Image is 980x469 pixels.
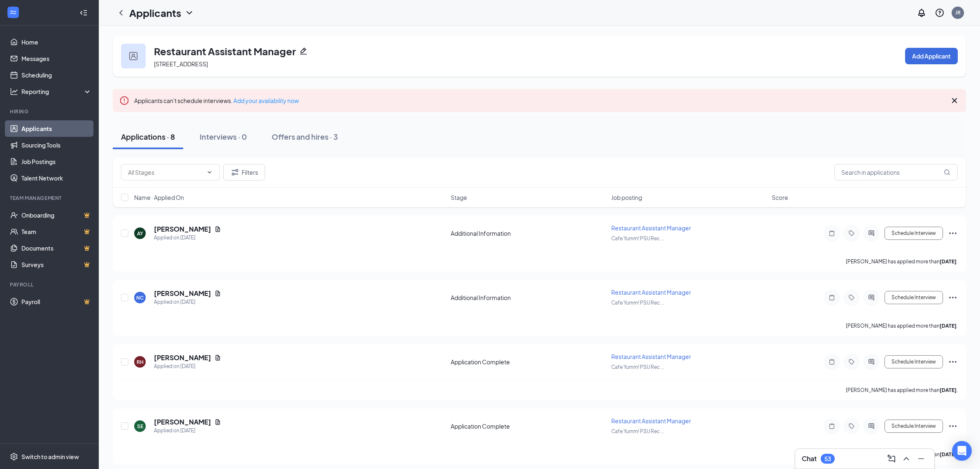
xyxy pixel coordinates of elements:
button: Schedule Interview [885,420,943,433]
div: Team Management [10,195,90,202]
div: Switch to admin view [21,453,79,461]
b: [DATE] [940,323,957,329]
input: All Stages [128,168,203,177]
a: Scheduling [21,67,92,83]
h1: Applicants [129,6,181,20]
h5: [PERSON_NAME] [154,289,211,298]
span: Cafe Yumm! PSU Rec ... [611,235,664,242]
svg: ChevronDown [206,169,213,176]
h3: Restaurant Assistant Manager [154,44,296,58]
button: ComposeMessage [885,452,898,465]
span: Restaurant Assistant Manager [611,417,691,424]
svg: Note [827,423,837,429]
span: Applicants can't schedule interviews. [134,97,299,104]
div: Application Complete [451,358,606,366]
svg: Document [214,290,221,297]
svg: Ellipses [948,228,958,238]
span: Restaurant Assistant Manager [611,224,691,232]
a: SurveysCrown [21,256,92,273]
a: PayrollCrown [21,293,92,310]
a: Sourcing Tools [21,137,92,153]
div: Application Complete [451,422,606,430]
a: Home [21,34,92,50]
span: Name · Applied On [134,193,184,202]
svg: Ellipses [948,293,958,303]
span: [STREET_ADDRESS] [154,60,208,68]
svg: Minimize [916,454,926,464]
b: [DATE] [940,387,957,393]
div: Applications · 8 [121,131,175,142]
div: 53 [824,455,831,462]
svg: Note [827,230,837,237]
svg: Pencil [299,47,307,55]
svg: Tag [847,423,857,429]
svg: Filter [230,167,240,177]
svg: WorkstreamLogo [9,8,17,16]
svg: Note [827,294,837,301]
svg: Analysis [10,87,18,96]
img: user icon [129,52,137,60]
button: Schedule Interview [885,291,943,304]
div: Applied on [DATE] [154,234,221,242]
svg: ActiveChat [866,423,876,429]
div: Payroll [10,281,90,288]
h5: [PERSON_NAME] [154,225,211,234]
svg: Collapse [79,9,88,17]
svg: QuestionInfo [935,8,945,18]
a: TeamCrown [21,223,92,240]
svg: ActiveChat [866,230,876,237]
svg: Tag [847,230,857,237]
p: [PERSON_NAME] has applied more than . [846,322,958,329]
button: Schedule Interview [885,355,943,368]
div: RH [137,359,144,366]
input: Search in applications [834,164,958,181]
div: Hiring [10,108,90,115]
span: Cafe Yumm! PSU Rec ... [611,428,664,434]
button: ChevronUp [900,452,913,465]
a: Applicants [21,120,92,137]
svg: Document [214,354,221,361]
svg: ActiveChat [866,359,876,365]
div: Additional Information [451,229,606,237]
button: Minimize [915,452,928,465]
span: Job posting [611,193,642,202]
div: AY [137,230,143,237]
div: Additional Information [451,293,606,302]
svg: MagnifyingGlass [944,169,950,176]
svg: ChevronUp [901,454,911,464]
h5: [PERSON_NAME] [154,353,211,362]
div: NC [136,294,144,301]
h3: Chat [802,454,817,463]
svg: Tag [847,359,857,365]
svg: Note [827,359,837,365]
div: Applied on [DATE] [154,362,221,371]
span: Score [772,193,788,202]
span: Cafe Yumm! PSU Rec ... [611,364,664,370]
div: Applied on [DATE] [154,427,221,435]
svg: Settings [10,453,18,461]
svg: Document [214,419,221,425]
a: DocumentsCrown [21,240,92,256]
svg: ComposeMessage [887,454,896,464]
svg: ChevronDown [184,8,194,18]
svg: ChevronLeft [116,8,126,18]
a: Talent Network [21,170,92,186]
svg: Cross [950,96,959,106]
div: Offers and hires · 3 [272,131,338,142]
div: JR [955,9,961,16]
h5: [PERSON_NAME] [154,417,211,427]
div: SE [137,423,143,430]
svg: Document [214,226,221,232]
a: Add your availability now [233,97,299,104]
p: [PERSON_NAME] has applied more than . [846,387,958,394]
svg: Tag [847,294,857,301]
span: Stage [451,193,467,202]
button: Filter Filters [223,164,265,181]
svg: Notifications [917,8,926,18]
span: Restaurant Assistant Manager [611,353,691,360]
p: [PERSON_NAME] has applied more than . [846,258,958,265]
div: Applied on [DATE] [154,298,221,306]
svg: Ellipses [948,357,958,367]
b: [DATE] [940,451,957,457]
